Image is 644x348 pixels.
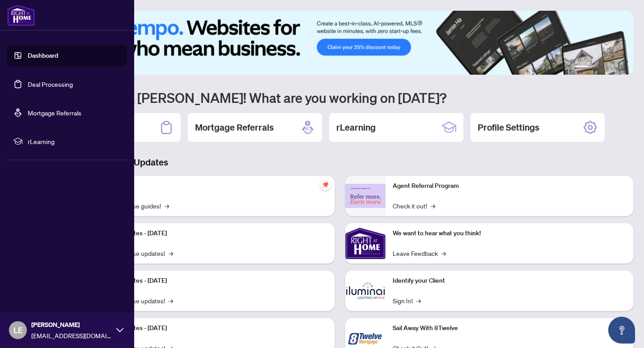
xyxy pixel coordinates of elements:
[47,11,633,75] img: Slide 0
[336,121,376,134] h2: rLearning
[393,296,421,306] a: Sign In!→
[606,66,610,69] button: 4
[431,201,435,211] span: →
[28,109,81,117] a: Mortgage Referrals
[599,66,603,69] button: 3
[47,89,633,106] h1: Welcome back [PERSON_NAME]! What are you working on [DATE]?
[345,184,386,208] img: Agent Referral Program
[393,181,626,191] p: Agent Referral Program
[31,320,112,330] span: [PERSON_NAME]
[13,324,23,336] span: LE
[320,179,331,190] span: pushpin
[393,229,626,238] p: We want to hear what you think!
[195,121,274,134] h2: Mortgage Referrals
[608,317,635,344] button: Open asap
[621,66,624,69] button: 6
[393,276,626,286] p: Identify your Client
[94,276,327,286] p: Platform Updates - [DATE]
[47,156,633,169] h3: Brokerage & Industry Updates
[31,331,112,340] span: [EMAIL_ADDRESS][DOMAIN_NAME]
[345,271,386,311] img: Identify your Client
[94,229,327,238] p: Platform Updates - [DATE]
[169,296,173,306] span: →
[28,80,73,88] a: Deal Processing
[592,66,596,69] button: 2
[7,4,35,26] img: logo
[169,248,173,258] span: →
[478,121,539,134] h2: Profile Settings
[441,248,446,258] span: →
[574,66,589,69] button: 1
[94,323,327,333] p: Platform Updates - [DATE]
[393,248,446,258] a: Leave Feedback→
[165,201,169,211] span: →
[393,323,626,333] p: Sail Away With 8Twelve
[94,181,327,191] p: Self-Help
[28,136,121,146] span: rLearning
[28,51,58,59] a: Dashboard
[345,223,386,263] img: We want to hear what you think!
[393,201,435,211] a: Check it out!→
[614,66,617,69] button: 5
[416,296,421,306] span: →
